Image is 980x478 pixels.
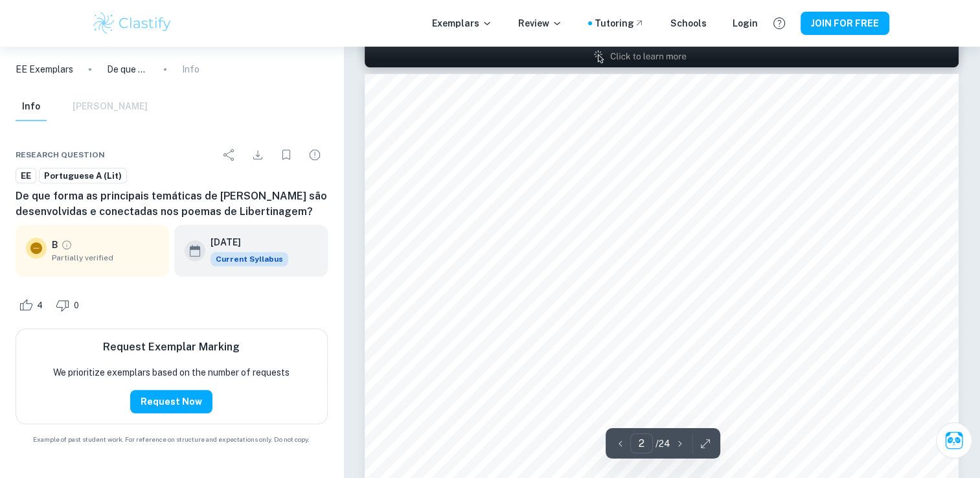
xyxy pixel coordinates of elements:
[67,299,86,312] span: 0
[16,149,105,161] span: Research question
[130,390,212,413] button: Request Now
[302,142,328,168] div: Report issue
[16,188,328,220] h6: De que forma as principais temáticas de [PERSON_NAME] são desenvolvidas e conectadas nos poemas d...
[936,422,972,459] button: Ask Clai
[16,295,50,315] div: Like
[733,16,758,30] a: Login
[216,142,242,168] div: Share
[16,62,73,76] a: EE Exemplars
[16,170,36,183] span: EE
[16,168,36,184] a: EE
[16,435,328,444] span: Example of past student work. For reference on structure and expectations only. Do not copy.
[211,252,288,266] div: This exemplar is based on the current syllabus. Feel free to refer to it for inspiration/ideas wh...
[61,239,73,251] a: Grade partially verified
[91,10,174,36] img: Clastify logo
[518,16,562,30] p: Review
[107,62,148,76] p: De que forma as principais temáticas de [PERSON_NAME] são desenvolvidas e conectadas nos poemas d...
[211,235,278,249] h6: [DATE]
[103,339,240,355] h6: Request Exemplar Marking
[768,12,790,34] button: Help and Feedback
[52,252,159,264] span: Partially verified
[30,299,50,312] span: 4
[40,170,126,183] span: Portuguese A (Lit)
[182,62,199,76] p: Info
[801,12,889,35] button: JOIN FOR FREE
[52,295,86,315] div: Dislike
[670,16,707,30] a: Schools
[16,93,47,121] button: Info
[39,168,127,184] a: Portuguese A (Lit)
[245,142,271,168] div: Download
[432,16,492,30] p: Exemplars
[211,252,288,266] span: Current Syllabus
[273,142,299,168] div: Bookmark
[595,16,644,30] a: Tutoring
[655,437,670,451] p: / 24
[53,365,290,380] p: We prioritize exemplars based on the number of requests
[52,238,58,252] p: B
